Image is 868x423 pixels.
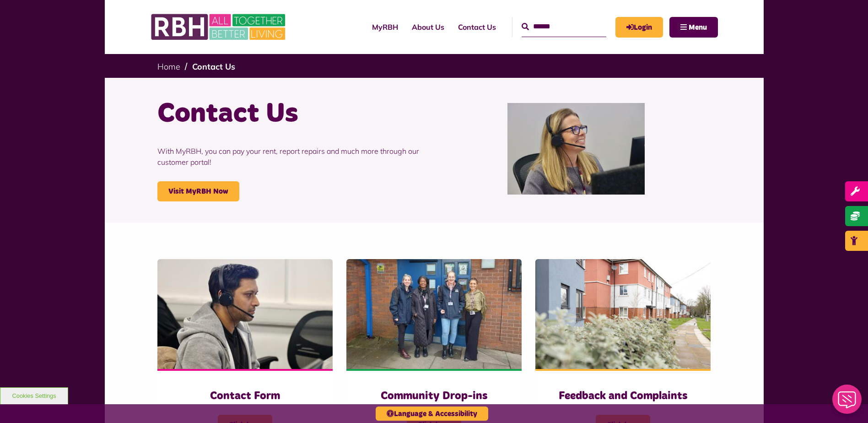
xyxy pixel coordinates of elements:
[151,9,288,45] img: RBH
[365,389,503,403] h3: Community Drop-ins
[192,61,235,72] a: Contact Us
[535,259,711,369] img: SAZMEDIA RBH 22FEB24 97
[157,132,427,181] p: With MyRBH, you can pay your rent, report repairs and much more through our customer portal!
[157,181,239,201] a: Visit MyRBH Now
[157,96,427,132] h1: Contact Us
[157,61,180,72] a: Home
[365,15,405,39] a: MyRBH
[157,259,333,369] img: Contact Centre February 2024 (4)
[615,17,663,38] a: MyRBH
[507,103,645,195] img: Contact Centre February 2024 (1)
[451,15,503,39] a: Contact Us
[827,382,868,423] iframe: Netcall Web Assistant for live chat
[405,15,451,39] a: About Us
[669,17,718,38] button: Navigation
[176,389,314,403] h3: Contact Form
[522,17,606,37] input: Search
[376,407,488,421] button: Language & Accessibility
[554,389,692,403] h3: Feedback and Complaints
[346,259,522,369] img: Heywood Drop In 2024
[689,24,707,31] span: Menu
